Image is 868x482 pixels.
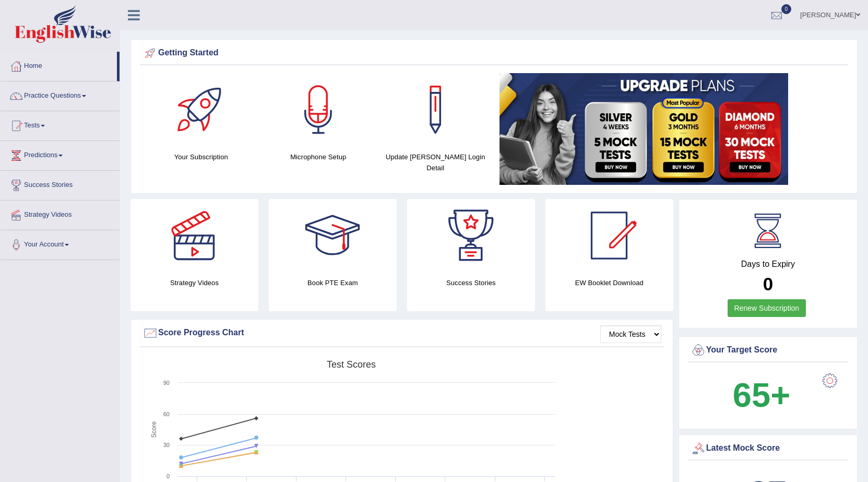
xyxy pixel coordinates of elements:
[167,473,170,479] text: 0
[1,171,120,197] a: Success Stories
[500,73,788,185] img: small5.jpg
[1,111,120,137] a: Tests
[265,151,372,162] h4: Microphone Setup
[691,343,846,358] div: Your Target Score
[1,52,117,78] a: Home
[327,359,376,370] tspan: Test scores
[1,141,120,167] a: Predictions
[163,411,170,417] text: 60
[691,441,846,456] div: Latest Mock Score
[1,230,120,256] a: Your Account
[163,442,170,448] text: 30
[691,260,846,269] h4: Days to Expiry
[1,201,120,227] a: Strategy Videos
[269,277,397,288] h4: Book PTE Exam
[382,151,489,173] h4: Update [PERSON_NAME] Login Detail
[763,274,773,294] b: 0
[142,325,661,341] div: Score Progress Chart
[148,151,255,162] h4: Your Subscription
[545,277,673,288] h4: EW Booklet Download
[130,277,258,288] h4: Strategy Videos
[733,376,790,414] b: 65+
[142,45,846,61] div: Getting Started
[163,380,170,386] text: 90
[150,421,158,438] tspan: Score
[1,81,120,108] a: Practice Questions
[781,4,792,14] span: 0
[728,299,806,317] a: Renew Subscription
[407,277,535,288] h4: Success Stories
